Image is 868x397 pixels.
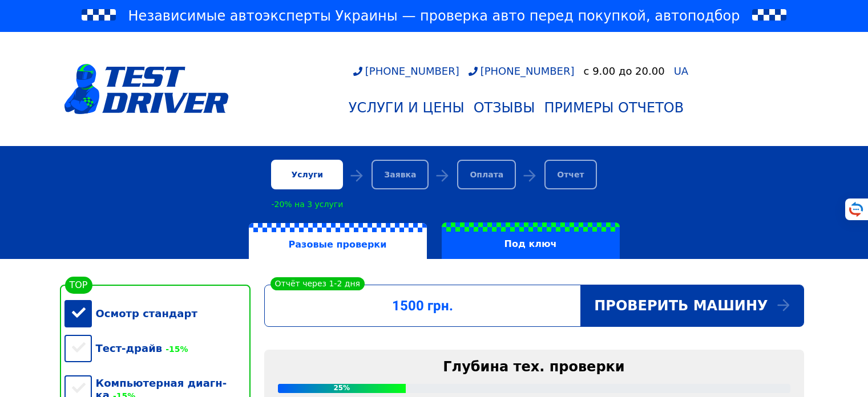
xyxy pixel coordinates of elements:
a: Отзывы [469,95,540,120]
span: -15% [162,345,188,354]
div: Услуги [271,160,343,189]
div: Услуги и цены [349,100,465,116]
div: 25% [278,384,406,393]
div: 1500 грн. [265,298,581,314]
span: Независимые автоэксперты Украины — проверка авто перед покупкой, автоподбор [128,7,740,25]
a: [PHONE_NUMBER] [353,65,459,77]
a: [PHONE_NUMBER] [469,65,575,77]
div: Проверить машину [580,285,803,326]
div: c 9.00 до 20.00 [584,65,665,77]
div: Отчет [544,160,596,189]
div: Глубина тех. проверки [278,359,790,375]
div: Оплата [457,160,516,189]
div: Примеры отчетов [544,100,684,116]
a: Под ключ [434,222,627,259]
div: Отзывы [474,100,535,116]
a: Примеры отчетов [539,95,688,120]
label: Под ключ [442,222,620,259]
a: UA [674,66,689,76]
span: UA [674,65,689,77]
div: Осмотр стандарт [64,296,251,331]
div: Заявка [372,160,429,189]
img: logotype [64,64,229,114]
div: Тест-драйв [64,331,251,366]
div: -20% на 3 услуги [271,200,343,209]
a: Услуги и цены [344,95,469,120]
label: Разовые проверки [249,223,427,260]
